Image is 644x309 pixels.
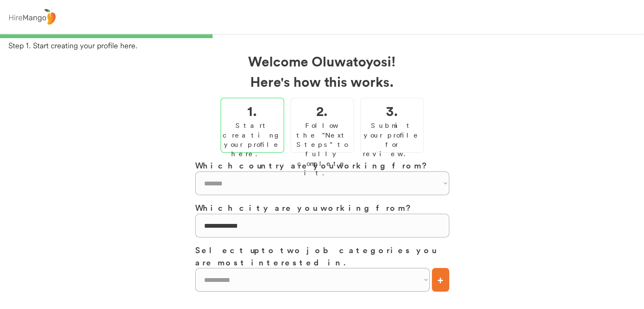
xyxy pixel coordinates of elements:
div: 33% [2,34,642,38]
h2: 2. [316,100,328,121]
h2: Welcome Oluwatoyosi! Here's how this works. [195,51,449,91]
h2: 1. [247,100,257,121]
div: Start creating your profile here. [223,121,282,159]
h3: Which country are you working from? [195,159,449,171]
h2: 3. [386,100,398,121]
div: Step 1. Start creating your profile here. [8,40,644,51]
button: + [432,268,449,292]
div: Submit your profile for review. [363,121,421,159]
img: logo%20-%20hiremango%20gray.png [6,7,58,27]
div: Follow the "Next Steps" to fully complete it. [293,121,351,177]
h3: Which city are you working from? [195,201,449,214]
h3: Select up to two job categories you are most interested in. [195,244,449,268]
